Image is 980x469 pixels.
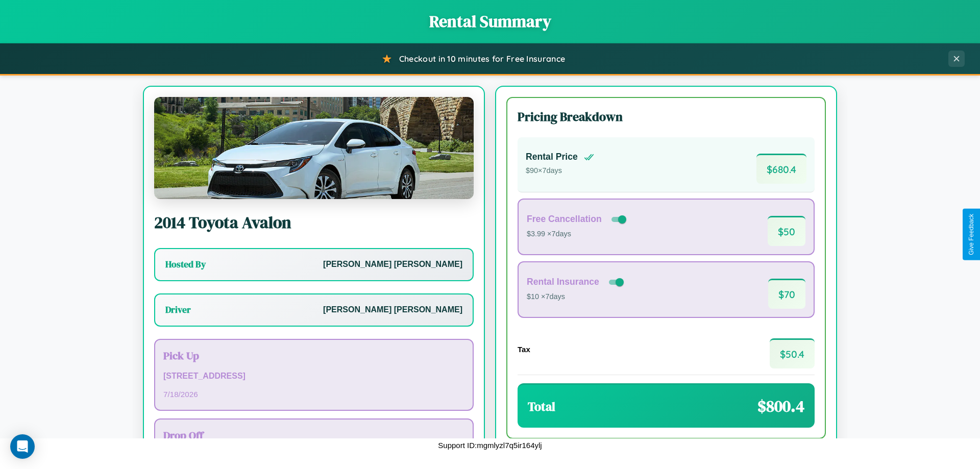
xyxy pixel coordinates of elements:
h3: Total [528,398,555,415]
div: Open Intercom Messenger [10,434,35,459]
span: Checkout in 10 minutes for Free Insurance [399,54,565,64]
p: Support ID: mgmlyzl7q5ir164ylj [438,438,542,452]
img: Toyota Avalon [154,97,474,199]
span: $ 50 [768,216,805,246]
h3: Drop Off [163,428,464,442]
p: $ 90 × 7 days [526,164,594,178]
span: $ 70 [768,279,805,309]
h1: Rental Summary [10,10,970,33]
h3: Driver [165,304,191,316]
h4: Tax [518,345,530,354]
p: [STREET_ADDRESS] [163,369,464,384]
h3: Pick Up [163,348,464,363]
span: $ 800.4 [757,395,804,417]
p: $3.99 × 7 days [527,228,628,241]
p: [PERSON_NAME] [PERSON_NAME] [323,257,462,272]
span: $ 50.4 [770,338,815,368]
p: $10 × 7 days [527,290,626,304]
h4: Rental Insurance [527,277,599,287]
h3: Hosted By [165,258,206,270]
span: $ 680.4 [756,154,806,184]
h4: Rental Price [526,152,578,162]
p: [PERSON_NAME] [PERSON_NAME] [323,303,462,317]
p: 7 / 18 / 2026 [163,387,464,401]
h4: Free Cancellation [527,214,602,225]
h3: Pricing Breakdown [518,108,815,125]
div: Give Feedback [968,214,975,255]
h2: 2014 Toyota Avalon [154,211,474,234]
